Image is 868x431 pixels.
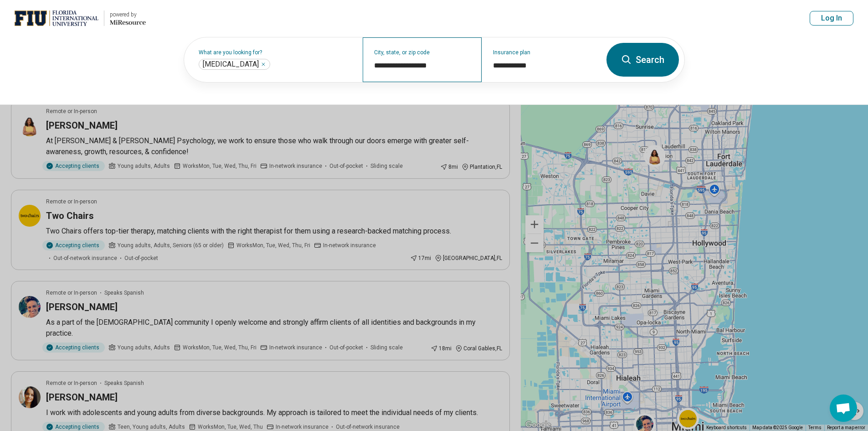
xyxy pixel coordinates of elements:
div: Psychologist [199,59,270,70]
label: What are you looking for? [199,50,352,55]
div: powered by [110,10,146,19]
button: Log In [810,11,853,26]
button: Psychologist [261,62,266,67]
div: Open chat [830,395,857,422]
a: Florida International Universitypowered by [15,7,146,29]
span: [MEDICAL_DATA] [203,60,259,69]
button: Search [606,43,679,77]
img: Florida International University [15,7,98,29]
